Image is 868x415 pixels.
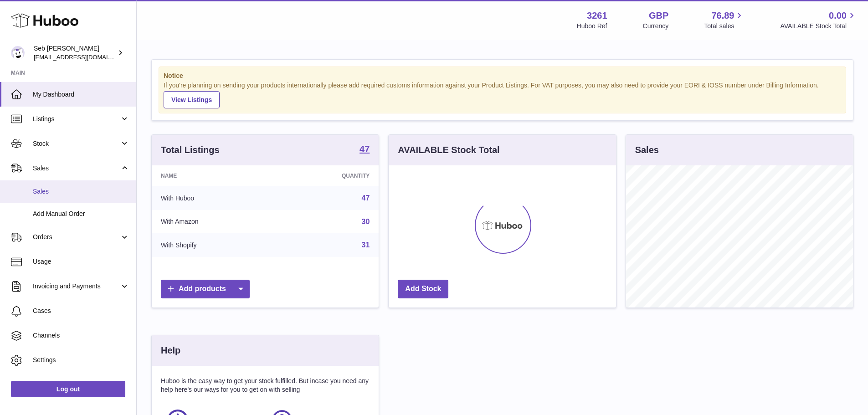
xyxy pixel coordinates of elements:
[780,10,857,31] a: 0.00 AVAILABLE Stock Total
[34,44,116,61] div: Seb [PERSON_NAME]
[33,139,120,148] span: Stock
[33,257,129,266] span: Usage
[33,356,129,364] span: Settings
[643,22,669,31] div: Currency
[711,10,734,22] span: 76.89
[34,53,134,61] span: [EMAIL_ADDRESS][DOMAIN_NAME]
[161,377,370,394] p: Huboo is the easy way to get your stock fulfilled. But incase you need any help here's our ways f...
[164,72,841,80] strong: Notice
[33,307,129,315] span: Cases
[33,210,129,218] span: Add Manual Order
[152,186,276,210] td: With Huboo
[360,144,370,155] a: 47
[704,22,745,31] span: Total sales
[164,81,841,108] div: If you're planning on sending your products internationally please add required customs informati...
[152,165,276,186] th: Name
[11,46,25,60] img: internalAdmin-3261@internal.huboo.com
[33,90,129,99] span: My Dashboard
[161,344,180,357] h3: Help
[33,233,120,241] span: Orders
[152,210,276,234] td: With Amazon
[33,164,120,173] span: Sales
[398,144,499,156] h3: AVAILABLE Stock Total
[152,233,276,257] td: With Shopify
[577,22,607,31] div: Huboo Ref
[587,10,607,22] strong: 3261
[635,144,659,156] h3: Sales
[704,10,745,31] a: 76.89 Total sales
[362,194,370,202] a: 47
[780,22,857,31] span: AVAILABLE Stock Total
[33,187,129,196] span: Sales
[33,282,120,291] span: Invoicing and Payments
[362,218,370,225] a: 30
[33,331,129,340] span: Channels
[161,280,250,298] a: Add products
[161,144,220,156] h3: Total Listings
[362,241,370,249] a: 31
[164,91,220,108] a: View Listings
[649,10,668,22] strong: GBP
[11,381,125,397] a: Log out
[398,280,448,298] a: Add Stock
[829,10,847,22] span: 0.00
[276,165,379,186] th: Quantity
[360,144,370,154] strong: 47
[33,115,120,123] span: Listings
